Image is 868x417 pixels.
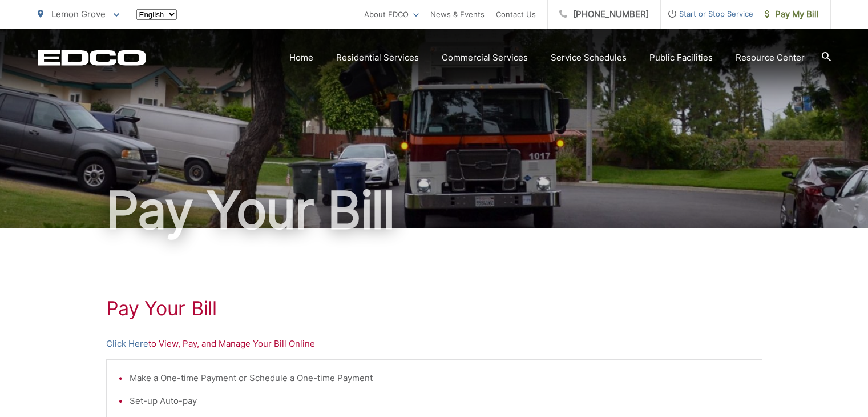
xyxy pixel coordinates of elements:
a: Commercial Services [442,51,528,65]
a: EDCD logo. Return to the homepage. [38,50,146,66]
select: Select a language [136,9,177,20]
span: Lemon Grove [51,9,106,19]
a: Resource Center [736,51,805,65]
h1: Pay Your Bill [38,182,831,239]
a: Home [289,51,313,65]
li: Make a One-time Payment or Schedule a One-time Payment [130,371,750,385]
a: Contact Us [496,7,536,21]
h1: Pay Your Bill [106,297,762,320]
li: Set-up Auto-pay [130,394,750,408]
a: Residential Services [336,51,419,65]
a: News & Events [430,7,485,21]
a: About EDCO [364,7,419,21]
span: Pay My Bill [765,7,819,21]
a: Click Here [106,337,148,351]
a: Service Schedules [551,51,627,65]
p: to View, Pay, and Manage Your Bill Online [106,337,762,351]
a: Public Facilities [649,51,713,65]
